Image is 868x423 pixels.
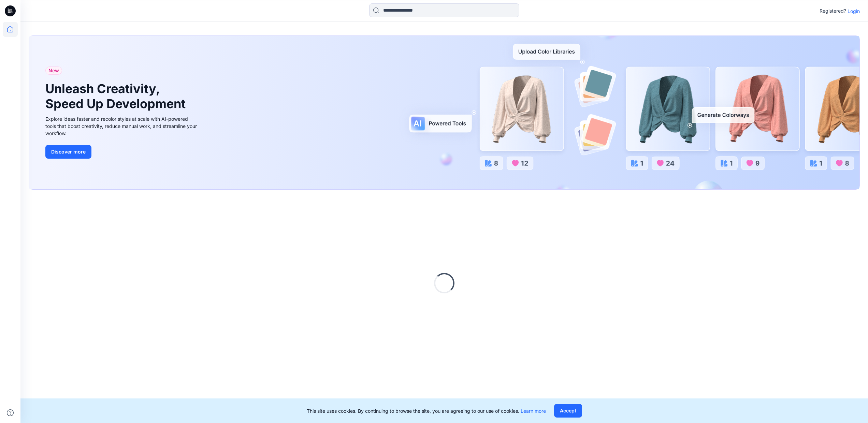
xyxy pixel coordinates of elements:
[521,408,546,414] a: Learn more
[48,67,59,75] span: New
[554,404,582,418] button: Accept
[848,8,860,15] p: Login
[45,115,199,137] div: Explore ideas faster and recolor styles at scale with AI-powered tools that boost creativity, red...
[820,7,846,15] p: Registered?
[45,145,199,159] a: Discover more
[45,82,189,111] h1: Unleash Creativity, Speed Up Development
[45,145,91,159] button: Discover more
[307,407,546,414] p: This site uses cookies. By continuing to browse the site, you are agreeing to our use of cookies.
